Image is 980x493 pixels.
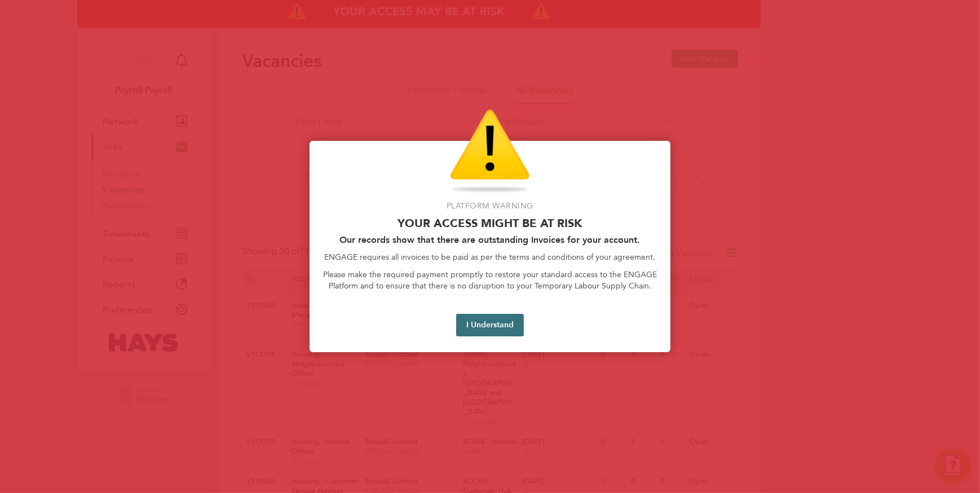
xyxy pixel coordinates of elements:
button: I Understand [456,314,524,336]
p: Your access might be at risk [323,216,657,230]
p: Platform Warning [323,201,657,212]
img: Warning Icon [450,109,530,194]
p: ENGAGE requires all invoices to be paid as per the terms and conditions of your agreement. [323,252,657,263]
h2: Our records show that there are outstanding Invoices for your account. [323,234,657,245]
div: Access At Risk [310,141,670,352]
p: Please make the required payment promptly to restore your standard access to the ENGAGE Platform ... [323,269,657,291]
